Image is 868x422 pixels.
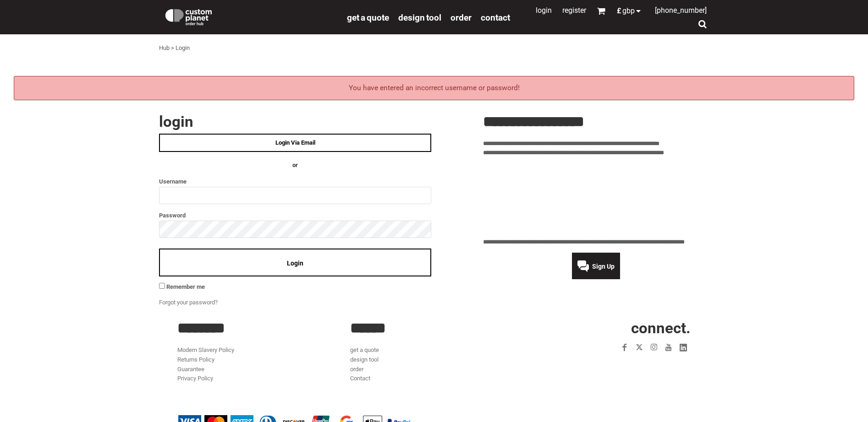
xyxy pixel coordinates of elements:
span: GBP [622,7,635,15]
a: Login Via Email [159,134,431,152]
iframe: Customer reviews powered by Trustpilot [564,360,691,371]
div: Login [176,43,190,53]
h2: Login [159,114,431,129]
a: Custom Planet [159,2,342,30]
span: design tool [398,12,441,23]
label: Password [159,210,431,221]
span: [PHONE_NUMBER] [655,6,707,15]
div: You have entered an incorrect username or password! [14,76,854,100]
a: order [450,12,472,22]
span: £ [617,7,622,15]
a: Forgot your password? [159,299,218,306]
label: Username [159,176,431,187]
span: Contact [481,12,510,23]
span: Sign Up [592,263,615,270]
span: get a quote [347,12,389,23]
span: Login Via Email [275,139,315,146]
a: Register [562,6,586,15]
a: Privacy Policy [177,375,213,382]
h4: OR [159,161,431,170]
input: Remember me [159,283,165,289]
a: Guarantee [177,366,204,373]
a: design tool [350,356,379,363]
a: Contact [350,375,370,382]
a: Contact [481,12,510,22]
a: order [350,366,363,373]
h2: CONNECT. [523,320,691,335]
span: order [450,12,472,23]
a: Hub [159,44,170,51]
a: get a quote [350,346,379,353]
a: design tool [398,12,441,22]
a: Returns Policy [177,356,214,363]
div: > [171,43,174,53]
a: Modern Slavery Policy [177,346,234,353]
span: Remember me [166,283,205,290]
img: Custom Planet [164,7,214,25]
a: Login [536,6,552,15]
a: get a quote [347,12,389,22]
span: Login [287,260,303,267]
iframe: Customer reviews powered by Trustpilot [483,163,709,232]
